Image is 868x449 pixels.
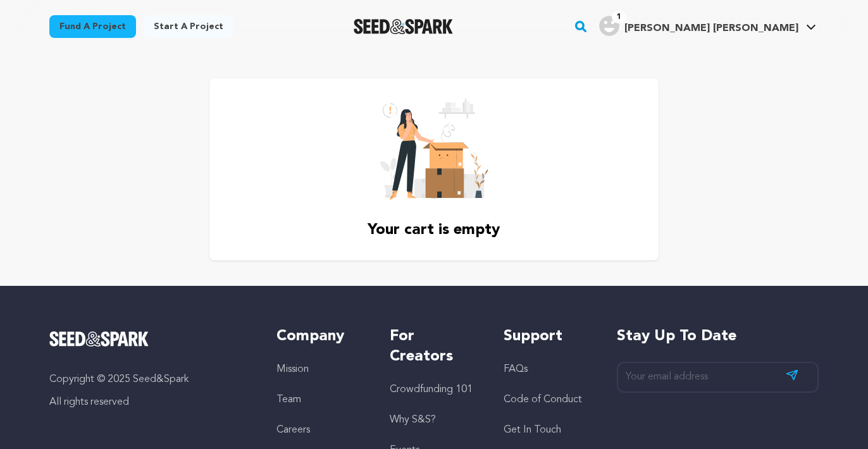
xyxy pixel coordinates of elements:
[597,13,819,36] a: Andrea Cain E.'s Profile
[599,16,798,36] div: Andrea Cain E.'s Profile
[504,395,582,405] a: Code of Conduct
[276,395,301,405] a: Team
[612,11,626,23] span: 1
[597,13,819,40] span: Andrea Cain E.'s Profile
[144,15,233,38] a: Start a project
[276,326,364,347] h5: Company
[380,99,488,200] img: Seed&Spark Rafiki Image
[354,19,453,34] a: Seed&Spark Homepage
[617,362,819,393] input: Your email address
[230,220,638,240] p: Your cart is empty
[599,16,619,36] img: user.png
[617,326,819,347] h5: Stay up to date
[276,364,309,374] a: Mission
[504,364,528,374] a: FAQs
[390,384,473,395] a: Crowdfunding 101
[49,15,136,38] a: Fund a project
[49,331,149,347] img: Seed&Spark Logo
[49,331,251,347] a: Seed&Spark Homepage
[390,326,478,367] h5: For Creators
[354,19,453,34] img: Seed&Spark Logo Dark Mode
[49,372,251,387] p: Copyright © 2025 Seed&Spark
[276,425,310,435] a: Careers
[49,395,251,410] p: All rights reserved
[504,326,592,347] h5: Support
[390,415,436,425] a: Why S&S?
[504,425,561,435] a: Get In Touch
[624,23,798,34] span: [PERSON_NAME] [PERSON_NAME]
